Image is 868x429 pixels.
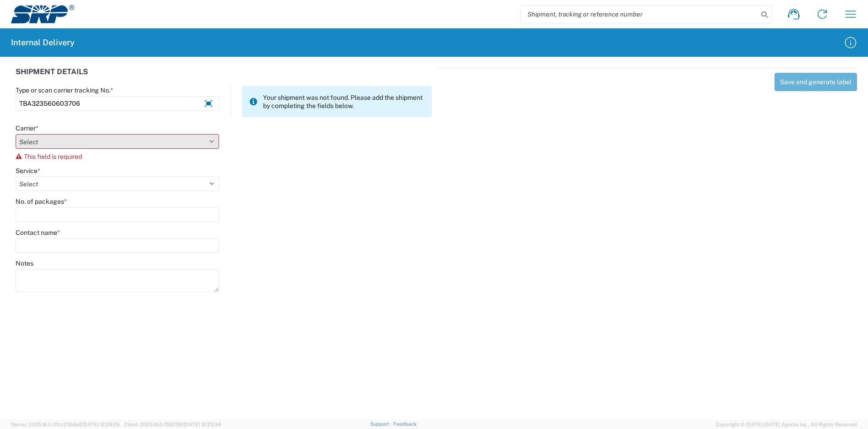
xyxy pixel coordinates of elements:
[82,422,120,427] span: [DATE] 12:29:29
[24,153,82,160] span: This field is required
[184,422,221,427] span: [DATE] 12:25:34
[16,197,67,206] label: No. of packages
[393,421,417,427] a: Feedback
[521,5,758,23] input: Shipment, tracking or reference number
[124,422,221,427] span: Client: 2025.16.0-1592391
[16,167,40,175] label: Service
[370,421,393,427] a: Support
[16,86,113,94] label: Type or scan carrier tracking No.
[16,68,432,86] div: SHIPMENT DETAILS
[263,93,425,110] span: Your shipment was not found. Please add the shipment by completing the fields below.
[716,420,857,429] span: Copyright © [DATE]-[DATE] Agistix Inc., All Rights Reserved
[16,259,33,267] label: Notes
[16,124,38,132] label: Carrier
[11,37,75,48] h2: Internal Delivery
[16,228,60,237] label: Contact name
[11,5,74,23] img: srp
[11,422,120,427] span: Server: 2025.16.0-1ffcc23b9e2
